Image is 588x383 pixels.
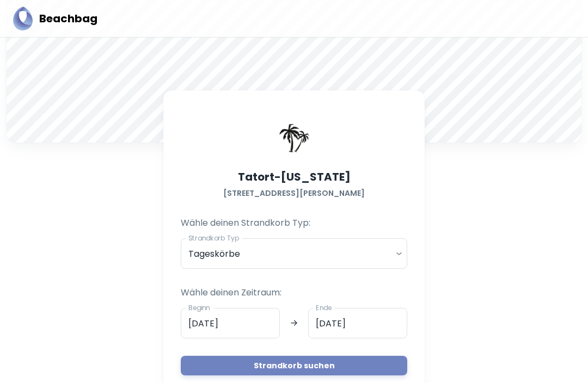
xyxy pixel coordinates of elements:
[238,169,351,185] h5: Tatort-[US_STATE]
[181,308,280,338] input: dd.mm.yyyy
[308,308,407,338] input: dd.mm.yyyy
[39,10,97,27] h5: Beachbag
[188,303,210,312] label: Beginn
[181,286,407,299] p: Wähle deinen Zeitraum:
[181,217,407,230] p: Wähle deinen Strandkorb Typ:
[188,233,239,243] label: Strandkorb Typ
[181,356,407,375] button: Strandkorb suchen
[223,187,365,199] h6: [STREET_ADDRESS][PERSON_NAME]
[316,303,332,312] label: Ende
[13,7,97,30] a: BeachbagBeachbag
[181,238,407,269] div: Tageskörbe
[13,7,33,30] img: Beachbag
[272,116,316,160] img: Beachbag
